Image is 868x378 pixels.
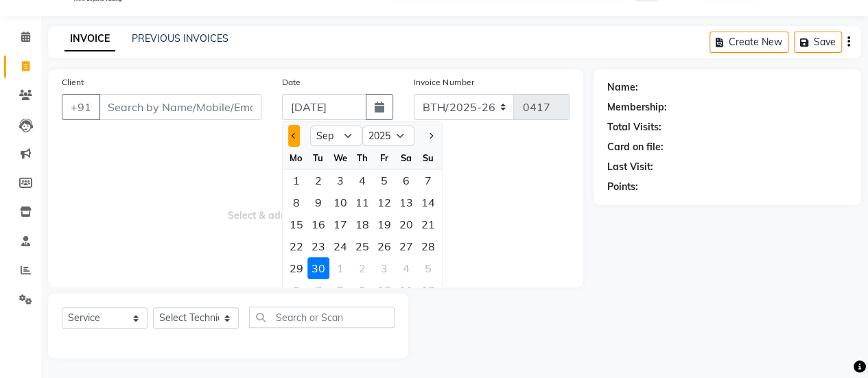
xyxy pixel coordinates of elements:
[417,257,439,279] div: 5
[417,191,439,213] div: Sunday, September 14, 2025
[249,307,395,328] input: Search or Scan
[285,279,307,301] div: Monday, October 6, 2025
[425,125,436,147] button: Next month
[288,125,300,147] button: Previous month
[351,257,373,279] div: 2
[307,191,329,213] div: Tuesday, September 9, 2025
[307,235,329,257] div: Tuesday, September 23, 2025
[373,191,395,213] div: Friday, September 12, 2025
[373,213,395,235] div: 19
[285,257,307,279] div: 29
[351,235,373,257] div: 25
[351,279,373,301] div: 9
[285,279,307,301] div: 6
[64,27,115,51] a: INVOICE
[607,140,664,154] div: Card on file:
[395,279,417,301] div: Saturday, October 11, 2025
[373,147,395,169] div: Fr
[607,80,638,95] div: Name:
[351,169,373,191] div: Thursday, September 4, 2025
[329,169,351,191] div: 3
[329,147,351,169] div: We
[417,213,439,235] div: Sunday, September 21, 2025
[329,279,351,301] div: 8
[307,191,329,213] div: 9
[373,169,395,191] div: 5
[417,279,439,301] div: Sunday, October 12, 2025
[351,191,373,213] div: Thursday, September 11, 2025
[62,94,100,120] button: +91
[285,213,307,235] div: 15
[395,213,417,235] div: Saturday, September 20, 2025
[395,235,417,257] div: 27
[351,257,373,279] div: Thursday, October 2, 2025
[417,191,439,213] div: 14
[395,169,417,191] div: 6
[62,137,570,274] span: Select & add items from the list below
[362,126,414,146] select: Select year
[307,213,329,235] div: 16
[351,235,373,257] div: Thursday, September 25, 2025
[414,76,473,88] label: Invoice Number
[329,279,351,301] div: Wednesday, October 8, 2025
[329,257,351,279] div: Wednesday, October 1, 2025
[310,126,362,146] select: Select month
[307,279,329,301] div: Tuesday, October 7, 2025
[395,235,417,257] div: Saturday, September 27, 2025
[285,235,307,257] div: 22
[395,279,417,301] div: 11
[417,235,439,257] div: Sunday, September 28, 2025
[285,147,307,169] div: Mo
[607,120,661,134] div: Total Visits:
[285,235,307,257] div: Monday, September 22, 2025
[351,213,373,235] div: Thursday, September 18, 2025
[329,213,351,235] div: 17
[373,213,395,235] div: Friday, September 19, 2025
[417,213,439,235] div: 21
[373,169,395,191] div: Friday, September 5, 2025
[329,235,351,257] div: 24
[417,279,439,301] div: 12
[373,279,395,301] div: 10
[307,169,329,191] div: Tuesday, September 2, 2025
[62,76,84,88] label: Client
[307,147,329,169] div: Tu
[709,32,788,53] button: Create New
[285,169,307,191] div: Monday, September 1, 2025
[285,213,307,235] div: Monday, September 15, 2025
[307,235,329,257] div: 23
[307,279,329,301] div: 7
[417,169,439,191] div: Sunday, September 7, 2025
[329,169,351,191] div: Wednesday, September 3, 2025
[395,147,417,169] div: Sa
[282,76,301,88] label: Date
[395,213,417,235] div: 20
[373,235,395,257] div: Friday, September 26, 2025
[607,100,667,115] div: Membership:
[99,94,261,120] input: Search by Name/Mobile/Email/Code
[373,257,395,279] div: 3
[329,191,351,213] div: 10
[285,191,307,213] div: Monday, September 8, 2025
[395,191,417,213] div: 13
[351,147,373,169] div: Th
[417,147,439,169] div: Su
[307,169,329,191] div: 2
[417,257,439,279] div: Sunday, October 5, 2025
[285,257,307,279] div: Monday, September 29, 2025
[395,169,417,191] div: Saturday, September 6, 2025
[307,213,329,235] div: Tuesday, September 16, 2025
[132,32,228,45] a: PREVIOUS INVOICES
[351,169,373,191] div: 4
[329,213,351,235] div: Wednesday, September 17, 2025
[285,169,307,191] div: 1
[373,279,395,301] div: Friday, October 10, 2025
[351,279,373,301] div: Thursday, October 9, 2025
[395,191,417,213] div: Saturday, September 13, 2025
[373,235,395,257] div: 26
[351,191,373,213] div: 11
[794,32,842,53] button: Save
[307,257,329,279] div: Tuesday, September 30, 2025
[373,257,395,279] div: Friday, October 3, 2025
[417,235,439,257] div: 28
